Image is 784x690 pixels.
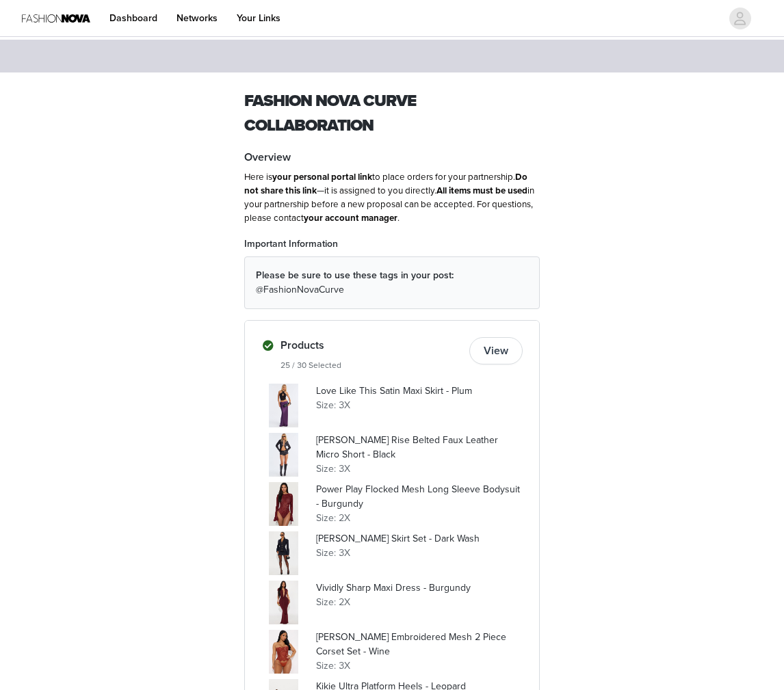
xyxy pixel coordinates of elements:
[316,511,523,525] p: Size: 2X
[316,546,523,560] p: Size: 3X
[280,337,464,354] h4: Products
[256,284,344,295] span: @FashionNovaCurve
[316,433,523,462] p: [PERSON_NAME] Rise Belted Faux Leather Micro Short - Black
[469,337,523,364] button: View
[228,3,289,34] a: Your Links
[316,659,523,673] p: Size: 3X
[316,531,523,546] p: [PERSON_NAME] Skirt Set - Dark Wash
[244,172,527,196] strong: Do not share this link
[316,384,523,398] p: Love Like This Satin Maxi Skirt - Plum
[244,89,540,138] h1: Fashion Nova Curve Collaboration
[316,398,523,412] p: Size: 3X
[244,237,540,251] p: Important Information
[280,359,464,371] h5: 25 / 30 Selected
[316,462,523,476] p: Size: 3X
[316,630,523,659] p: [PERSON_NAME] Embroidered Mesh 2 Piece Corset Set - Wine
[256,269,454,281] span: Please be sure to use these tags in your post:
[244,172,534,224] span: Here is to place orders for your partnership. —it is assigned to you directly. in your partnershi...
[436,185,527,196] strong: All items must be used
[244,149,540,165] h4: Overview
[469,346,523,357] a: View
[733,8,746,29] div: avatar
[168,3,226,34] a: Networks
[22,3,90,34] img: Fashion Nova Logo
[272,172,372,183] strong: your personal portal link
[101,3,166,34] a: Dashboard
[316,595,523,609] p: Size: 2X
[304,213,397,224] strong: your account manager
[316,482,523,511] p: Power Play Flocked Mesh Long Sleeve Bodysuit - Burgundy
[316,581,523,595] p: Vividly Sharp Maxi Dress - Burgundy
